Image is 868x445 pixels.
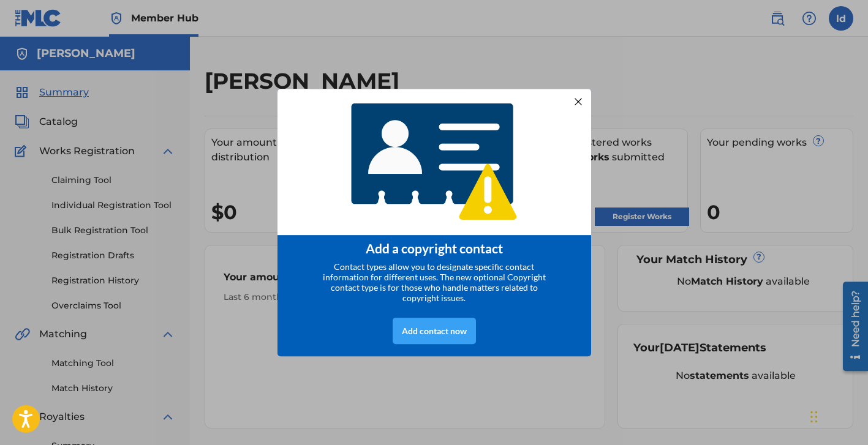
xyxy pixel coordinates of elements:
[9,4,34,94] div: Open Resource Center
[323,261,546,303] span: Contact types allow you to designate specific contact information for different uses. The new opt...
[393,318,476,344] div: Add contact now
[277,89,591,357] div: entering modal
[13,13,30,70] div: Need help?
[293,241,576,256] div: Add a copyright contact
[343,94,526,230] img: 4768233920565408.png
